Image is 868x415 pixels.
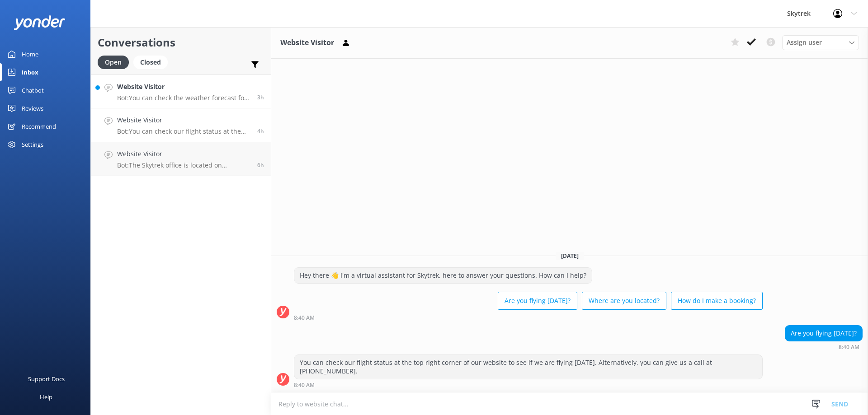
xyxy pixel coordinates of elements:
div: Recommend [22,117,56,135]
div: Chatbot [22,81,44,99]
h3: Website Visitor [280,37,334,49]
h4: Website Visitor [117,115,250,125]
button: Where are you located? [582,292,666,310]
p: Bot: You can check the weather forecast for our operations at [DOMAIN_NAME][URL]. If the forecast... [117,94,250,102]
div: Inbox [22,63,38,81]
button: Are you flying [DATE]? [498,292,577,310]
span: Sep 24 2025 08:40am (UTC +12:00) Pacific/Auckland [257,127,264,135]
div: Sep 24 2025 08:40am (UTC +12:00) Pacific/Auckland [294,382,763,388]
strong: 8:40 AM [839,345,859,350]
span: Assign user [787,37,822,47]
h4: Website Visitor [117,82,250,92]
div: Are you flying [DATE]? [785,326,862,341]
div: Home [22,45,38,63]
div: Hey there 👋 I'm a virtual assistant for Skytrek, here to answer your questions. How can I help? [294,268,592,283]
div: Help [40,388,52,406]
div: Sep 24 2025 08:40am (UTC +12:00) Pacific/Auckland [785,344,863,350]
div: Sep 24 2025 08:40am (UTC +12:00) Pacific/Auckland [294,314,763,321]
h4: Website Visitor [117,149,250,159]
a: Closed [133,57,172,67]
strong: 8:40 AM [294,382,315,388]
strong: 8:40 AM [294,315,315,321]
h2: Conversations [98,34,264,51]
span: Sep 24 2025 09:07am (UTC +12:00) Pacific/Auckland [257,93,264,101]
img: yonder-white-logo.png [14,15,66,30]
div: Reviews [22,99,43,117]
a: Website VisitorBot:You can check the weather forecast for our operations at [DOMAIN_NAME][URL]. I... [91,75,271,108]
div: Assign User [782,35,859,50]
button: How do I make a booking? [671,292,763,310]
a: Website VisitorBot:You can check our flight status at the top right corner of our website to see ... [91,108,271,142]
span: [DATE] [556,252,584,260]
div: Closed [133,56,168,69]
div: Support Docs [28,370,65,388]
a: Open [98,57,133,67]
a: Website VisitorBot:The Skytrek office is located on [STREET_ADDRESS] (inside the ZipTrek store). ... [91,142,271,176]
div: You can check our flight status at the top right corner of our website to see if we are flying [D... [294,355,762,379]
p: Bot: The Skytrek office is located on [STREET_ADDRESS] (inside the ZipTrek store). For directions... [117,161,250,169]
div: Settings [22,135,43,154]
span: Sep 24 2025 06:10am (UTC +12:00) Pacific/Auckland [257,161,264,169]
div: Open [98,56,129,69]
p: Bot: You can check our flight status at the top right corner of our website to see if we are flyi... [117,127,250,135]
